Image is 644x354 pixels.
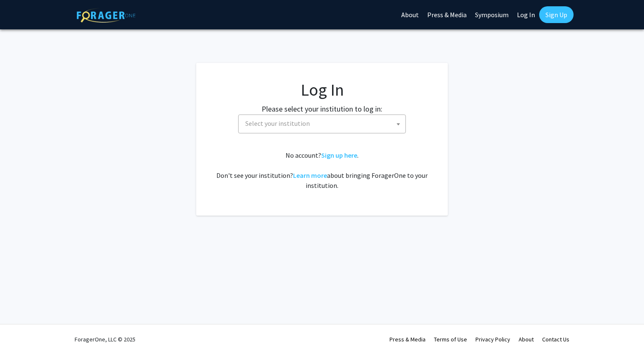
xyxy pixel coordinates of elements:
[539,6,574,23] a: Sign Up
[542,336,569,343] a: Contact Us
[519,336,534,343] a: About
[321,151,357,159] a: Sign up here
[238,115,406,133] span: Select your institution
[434,336,467,343] a: Terms of Use
[293,171,327,180] a: Learn more about bringing ForagerOne to your institution
[390,336,426,343] a: Press & Media
[213,80,431,100] h1: Log In
[475,336,510,343] a: Privacy Policy
[213,150,431,190] div: No account? . Don't see your institution? about bringing ForagerOne to your institution.
[77,8,135,23] img: ForagerOne Logo
[242,115,405,132] span: Select your institution
[75,325,135,354] div: ForagerOne, LLC © 2025
[245,119,310,128] span: Select your institution
[262,103,382,115] label: Please select your institution to log in:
